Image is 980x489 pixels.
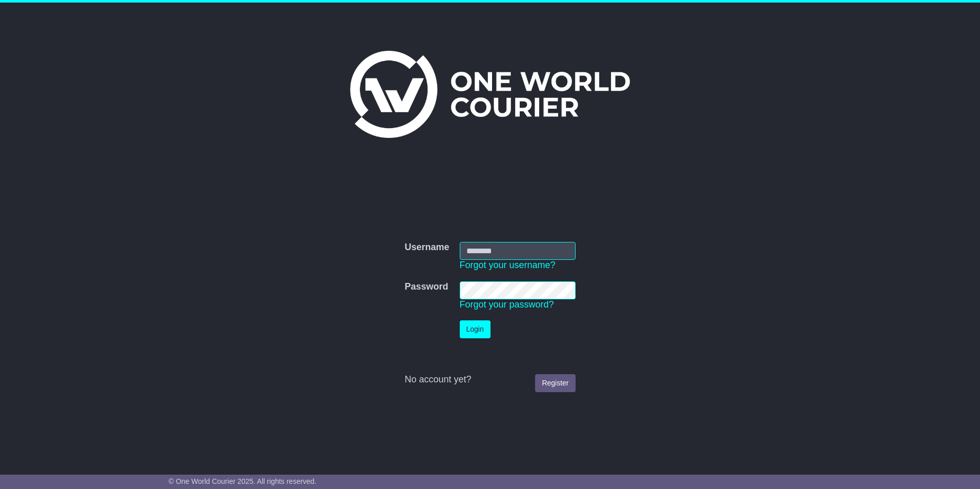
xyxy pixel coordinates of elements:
label: Username [404,242,449,253]
div: No account yet? [404,374,575,385]
label: Password [404,281,448,293]
img: One World [350,51,630,138]
button: Login [460,320,491,338]
a: Forgot your username? [460,260,556,270]
a: Forgot your password? [460,299,554,310]
a: Register [535,374,575,392]
span: © One World Courier 2025. All rights reserved. [169,477,317,485]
